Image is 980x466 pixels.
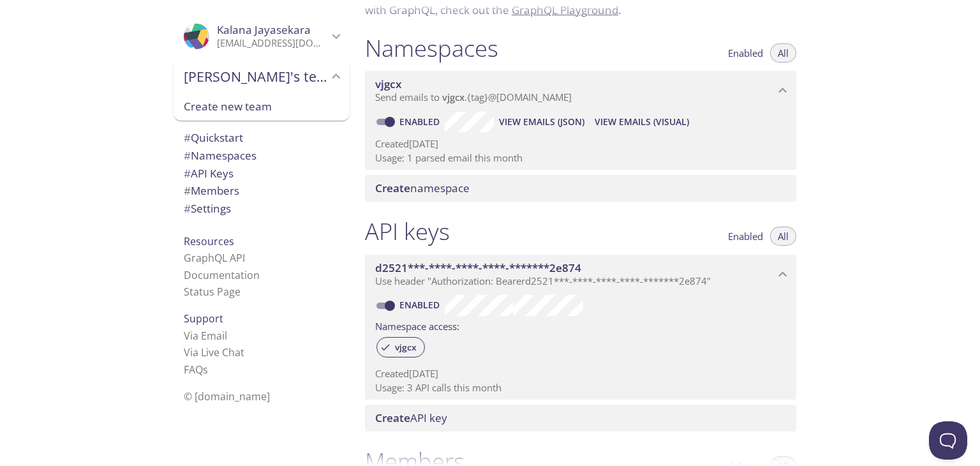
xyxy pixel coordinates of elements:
[720,43,771,63] button: Enabled
[376,337,425,357] div: vjgcx
[929,421,967,460] iframe: Help Scout Beacon - Open
[365,405,796,432] div: Create API Key
[770,227,796,246] button: All
[174,93,350,121] div: Create new team
[590,112,694,132] button: View Emails (Visual)
[375,381,786,395] p: Usage: 3 API calls this month
[595,114,689,130] span: View Emails (Visual)
[217,37,328,50] p: [EMAIL_ADDRESS][DOMAIN_NAME]
[375,410,447,425] span: API key
[375,77,401,91] span: vjgcx
[174,15,350,57] div: Kalana Jayasekara
[184,183,191,198] span: #
[720,227,771,246] button: Enabled
[174,182,350,200] div: Members
[174,60,350,93] div: Kalana's team
[184,389,270,403] span: © [DOMAIN_NAME]
[184,98,339,115] span: Create new team
[184,68,328,86] span: [PERSON_NAME]'s team
[184,201,191,216] span: #
[365,34,498,63] h1: Namespaces
[397,299,445,311] a: Enabled
[387,342,424,353] span: vjgcx
[365,175,796,202] div: Create namespace
[184,251,245,265] a: GraphQL API
[184,201,231,216] span: Settings
[184,148,256,163] span: Namespaces
[184,130,191,145] span: #
[184,166,234,181] span: API Keys
[184,329,227,343] a: Via Email
[174,129,350,147] div: Quickstart
[375,316,459,334] label: Namespace access:
[375,137,786,151] p: Created [DATE]
[375,151,786,165] p: Usage: 1 parsed email this month
[375,181,470,195] span: namespace
[397,116,445,128] a: Enabled
[184,130,243,145] span: Quickstart
[184,363,208,377] a: FAQ
[442,91,464,103] span: vjgcx
[174,147,350,165] div: Namespaces
[174,165,350,183] div: API Keys
[375,181,410,195] span: Create
[184,345,244,359] a: Via Live Chat
[375,410,410,425] span: Create
[184,312,223,326] span: Support
[203,363,208,377] span: s
[184,268,260,282] a: Documentation
[365,71,796,110] div: vjgcx namespace
[174,200,350,218] div: Team Settings
[184,285,241,299] a: Status Page
[375,91,572,103] span: Send emails to . {tag} @[DOMAIN_NAME]
[375,367,786,380] p: Created [DATE]
[217,22,311,37] span: Kalana Jayasekara
[184,234,234,248] span: Resources
[184,148,191,163] span: #
[499,114,584,130] span: View Emails (JSON)
[184,183,239,198] span: Members
[184,166,191,181] span: #
[770,43,796,63] button: All
[365,217,450,246] h1: API keys
[494,112,590,132] button: View Emails (JSON)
